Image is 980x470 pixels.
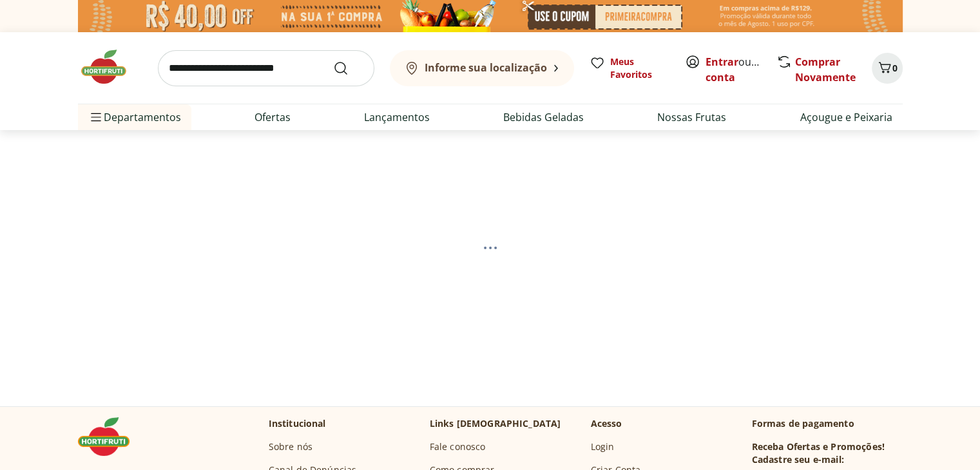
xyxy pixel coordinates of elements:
[88,102,181,133] span: Departamentos
[591,440,615,453] a: Login
[610,55,669,81] span: Meus Favoritos
[591,417,622,430] p: Acesso
[78,417,142,456] img: Hortifruti
[390,50,574,86] button: Informe sua localização
[269,440,312,453] a: Sobre nós
[364,109,430,125] a: Lançamentos
[752,453,844,466] h3: Cadastre seu e-mail:
[430,417,561,430] p: Links [DEMOGRAPHIC_DATA]
[800,109,892,125] a: Açougue e Peixaria
[752,417,903,430] p: Formas de pagamento
[255,109,291,125] a: Ofertas
[503,109,584,125] a: Bebidas Geladas
[657,109,726,125] a: Nossas Frutas
[706,55,738,69] a: Entrar
[590,55,669,81] a: Meus Favoritos
[872,53,903,84] button: Carrinho
[706,55,776,84] a: Criar conta
[706,54,763,85] span: ou
[425,61,547,75] b: Informe sua localização
[333,61,364,76] button: Submit Search
[158,50,374,86] input: search
[269,417,326,430] p: Institucional
[752,440,885,453] h3: Receba Ofertas e Promoções!
[88,102,104,133] button: Menu
[892,62,898,74] span: 0
[78,48,142,86] img: Hortifruti
[795,55,856,84] a: Comprar Novamente
[430,440,486,453] a: Fale conosco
